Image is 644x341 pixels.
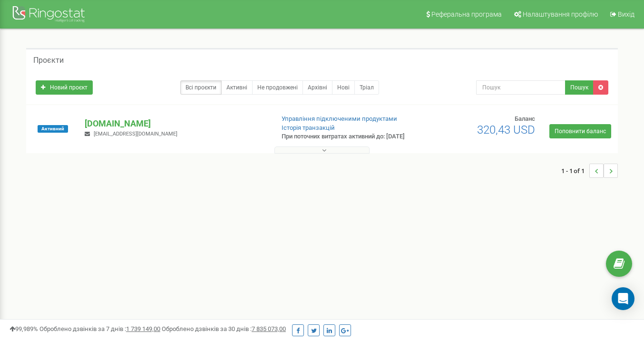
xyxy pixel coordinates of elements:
p: [DOMAIN_NAME] [85,117,266,130]
a: Не продовжені [252,80,303,95]
span: Вихід [618,10,634,18]
span: Активний [38,125,68,133]
span: [EMAIL_ADDRESS][DOMAIN_NAME] [94,131,177,137]
span: Налаштування профілю [523,10,598,18]
button: Пошук [565,80,594,95]
span: Оброблено дзвінків за 30 днів : [162,325,286,332]
u: 1 739 149,00 [126,325,160,332]
a: Історія транзакцій [282,124,335,131]
a: Новий проєкт [36,80,93,95]
span: Баланс [515,115,535,122]
a: Поповнити баланс [549,124,611,138]
h5: Проєкти [33,56,64,65]
input: Пошук [476,80,566,95]
span: Оброблено дзвінків за 7 днів : [39,325,160,332]
span: 1 - 1 of 1 [561,164,589,178]
a: Архівні [302,80,332,95]
span: 99,989% [10,325,38,332]
div: Open Intercom Messenger [612,287,634,310]
p: При поточних витратах активний до: [DATE] [282,132,414,141]
a: Управління підключеними продуктами [282,115,397,122]
a: Нові [332,80,355,95]
span: Реферальна програма [431,10,502,18]
a: Всі проєкти [180,80,222,95]
a: Тріал [354,80,379,95]
span: 320,43 USD [477,123,535,136]
nav: ... [561,154,618,187]
u: 7 835 073,00 [252,325,286,332]
a: Активні [221,80,253,95]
